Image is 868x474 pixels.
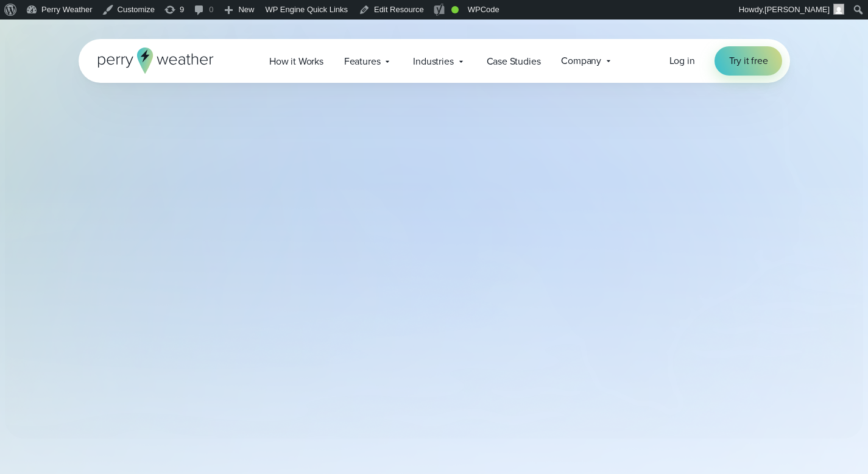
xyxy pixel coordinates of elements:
[259,49,334,74] a: How it Works
[451,6,459,13] div: Good
[476,49,551,74] a: Case Studies
[344,54,381,69] span: Features
[715,46,783,76] a: Try it free
[669,54,695,68] span: Log in
[669,54,695,68] a: Log in
[561,54,601,68] span: Company
[764,5,830,14] span: [PERSON_NAME]
[413,54,453,69] span: Industries
[269,54,323,69] span: How it Works
[487,54,541,69] span: Case Studies
[729,54,768,68] span: Try it free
